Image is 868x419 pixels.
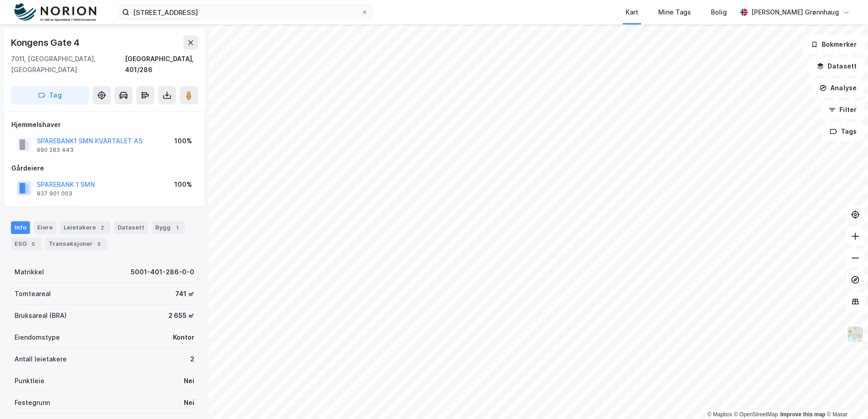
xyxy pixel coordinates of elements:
[129,5,361,19] input: Søk på adresse, matrikkel, gårdeiere, leietakere eller personer
[11,163,197,174] div: Gårdeiere
[822,122,864,141] button: Tags
[707,411,732,418] a: Mapbox
[803,35,864,54] button: Bokmerker
[94,239,104,248] div: 5
[184,397,194,408] div: Nei
[174,179,192,190] div: 100%
[34,221,56,234] div: Eiere
[11,119,197,130] div: Hjemmelshaver
[131,267,194,278] div: 5001-401-286-0-0
[626,7,638,18] div: Kart
[11,86,89,104] button: Tag
[11,54,125,75] div: 7011, [GEOGRAPHIC_DATA], [GEOGRAPHIC_DATA]
[37,146,74,154] div: 990 283 443
[98,223,107,232] div: 2
[15,310,67,321] div: Bruksareal (BRA)
[812,79,864,97] button: Analyse
[174,136,192,146] div: 100%
[658,7,691,18] div: Mine Tags
[114,221,148,234] div: Datasett
[37,190,72,197] div: 937 901 003
[60,221,110,234] div: Leietakere
[11,221,30,234] div: Info
[821,101,864,119] button: Filter
[29,239,38,248] div: 5
[11,238,41,250] div: ESG
[45,238,107,250] div: Transaksjoner
[15,288,51,299] div: Tomteareal
[15,3,96,22] img: norion-logo.80e7a08dc31c2e691866.png
[809,57,864,75] button: Datasett
[190,354,194,365] div: 2
[734,411,778,418] a: OpenStreetMap
[125,54,198,75] div: [GEOGRAPHIC_DATA], 401/286
[15,375,44,386] div: Punktleie
[823,375,868,419] iframe: Chat Widget
[823,375,868,419] div: Kontrollprogram for chat
[847,326,864,343] img: Z
[15,332,60,343] div: Eiendomstype
[751,7,839,18] div: [PERSON_NAME] Grønnhaug
[168,310,194,321] div: 2 655 ㎡
[15,354,67,365] div: Antall leietakere
[173,332,194,343] div: Kontor
[175,288,194,299] div: 741 ㎡
[11,35,81,50] div: Kongens Gate 4
[711,7,727,18] div: Bolig
[173,223,182,232] div: 1
[184,375,194,386] div: Nei
[15,397,50,408] div: Festegrunn
[780,411,825,418] a: Improve this map
[15,267,44,278] div: Matrikkel
[152,221,185,234] div: Bygg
